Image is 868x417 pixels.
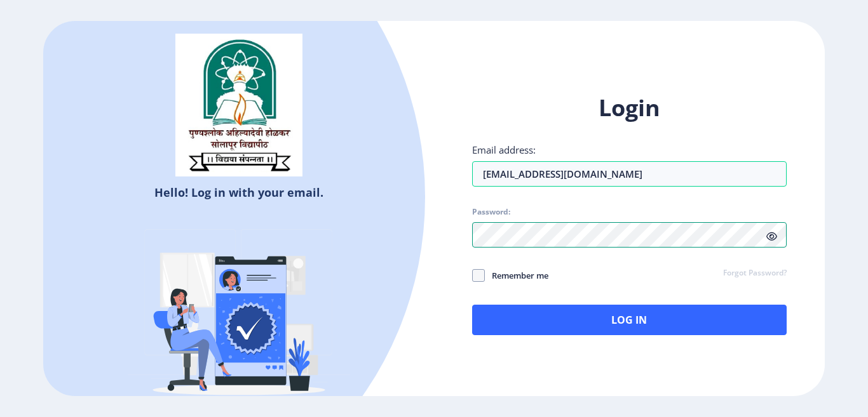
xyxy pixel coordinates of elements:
input: Email address [472,161,787,187]
label: Password: [472,207,510,217]
img: sulogo.png [175,34,302,177]
a: Forgot Password? [723,268,787,279]
label: Email address: [472,143,536,156]
h1: Login [472,93,787,123]
span: Remember me [485,268,548,283]
button: Log In [472,305,787,335]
